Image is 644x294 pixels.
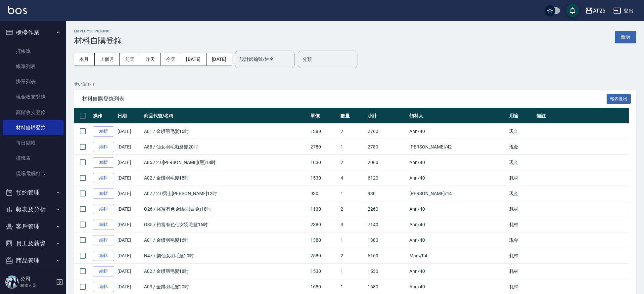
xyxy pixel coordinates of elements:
[142,248,309,264] td: N47 / 樂仙女羽毛髮20吋
[408,170,507,186] td: Ann /40
[3,235,64,252] button: 員工及薪資
[607,94,631,104] button: 報表匯出
[142,264,309,279] td: A02 / 金鑽羽毛髮18吋
[3,120,64,135] a: 材料自購登錄
[74,53,95,65] button: 本月
[366,124,408,139] td: 2760
[142,232,309,248] td: A01 / 金鑽羽毛髮16吋
[142,170,309,186] td: A02 / 金鑽羽毛髮18吋
[566,4,579,17] button: save
[116,217,142,232] td: [DATE]
[508,170,535,186] td: 耗材
[309,170,339,186] td: 1530
[74,36,122,45] h3: 材料自購登錄
[74,29,122,33] h2: Employee Picking
[116,108,142,124] th: 日期
[309,124,339,139] td: 1380
[95,53,120,65] button: 上個月
[309,248,339,264] td: 2580
[142,139,309,155] td: A88 / 仙女羽毛漸層髮20吋
[366,108,408,124] th: 小計
[116,264,142,279] td: [DATE]
[366,186,408,201] td: 930
[181,53,206,65] button: [DATE]
[309,186,339,201] td: 930
[3,201,64,218] button: 報表及分析
[5,275,19,289] img: Person
[91,108,116,124] th: 操作
[142,155,309,170] td: A06 / 2.0[PERSON_NAME](黑)18吋
[93,282,114,292] a: 編輯
[93,157,114,168] a: 編輯
[582,4,608,18] button: AT25
[3,135,64,150] a: 每日結帳
[339,139,366,155] td: 1
[366,264,408,279] td: 1530
[142,108,309,124] th: 商品代號/名稱
[93,251,114,261] a: 編輯
[408,108,507,124] th: 領料人
[309,264,339,279] td: 1530
[508,108,535,124] th: 用途
[408,139,507,155] td: [PERSON_NAME] /42
[3,184,64,201] button: 預約管理
[366,139,408,155] td: 2780
[615,34,636,40] a: 新增
[408,201,507,217] td: Ann /40
[161,53,181,65] button: 今天
[339,201,366,217] td: 2
[3,44,64,59] a: 打帳單
[3,74,64,89] a: 掛單列表
[142,186,309,201] td: A07 / 2.0男士[PERSON_NAME]12吋
[3,89,64,105] a: 現金收支登錄
[366,248,408,264] td: 5160
[339,248,366,264] td: 2
[93,266,114,276] a: 編輯
[3,24,64,41] button: 櫃檯作業
[366,217,408,232] td: 7140
[3,269,64,286] button: 紅利點數設定
[3,218,64,235] button: 客戶管理
[309,155,339,170] td: 1030
[508,264,535,279] td: 耗材
[82,96,607,102] span: 材料自購登錄列表
[508,248,535,264] td: 耗材
[93,204,114,214] a: 編輯
[20,276,54,282] h5: 公司
[20,282,54,288] p: 服務人員
[408,217,507,232] td: Ann /40
[116,139,142,155] td: [DATE]
[3,166,64,181] a: 現場電腦打卡
[339,264,366,279] td: 1
[93,235,114,245] a: 編輯
[3,105,64,120] a: 高階收支登錄
[116,124,142,139] td: [DATE]
[408,264,507,279] td: Ann /40
[408,124,507,139] td: Ann /40
[607,95,631,102] a: 報表匯出
[116,248,142,264] td: [DATE]
[339,108,366,124] th: 數量
[116,201,142,217] td: [DATE]
[366,232,408,248] td: 1380
[615,31,636,43] button: 新增
[3,252,64,269] button: 商品管理
[508,201,535,217] td: 耗材
[309,201,339,217] td: 1130
[309,217,339,232] td: 2380
[408,232,507,248] td: Ann /40
[508,186,535,201] td: 現金
[508,124,535,139] td: 現金
[120,53,140,65] button: 前天
[408,155,507,170] td: Ann /40
[140,53,161,65] button: 昨天
[339,170,366,186] td: 4
[611,5,636,17] button: 登出
[8,6,27,14] img: Logo
[339,155,366,170] td: 2
[93,189,114,199] a: 編輯
[142,217,309,232] td: O35 / 裕富有色仙女羽毛髮16吋
[93,173,114,183] a: 編輯
[339,186,366,201] td: 1
[366,201,408,217] td: 2260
